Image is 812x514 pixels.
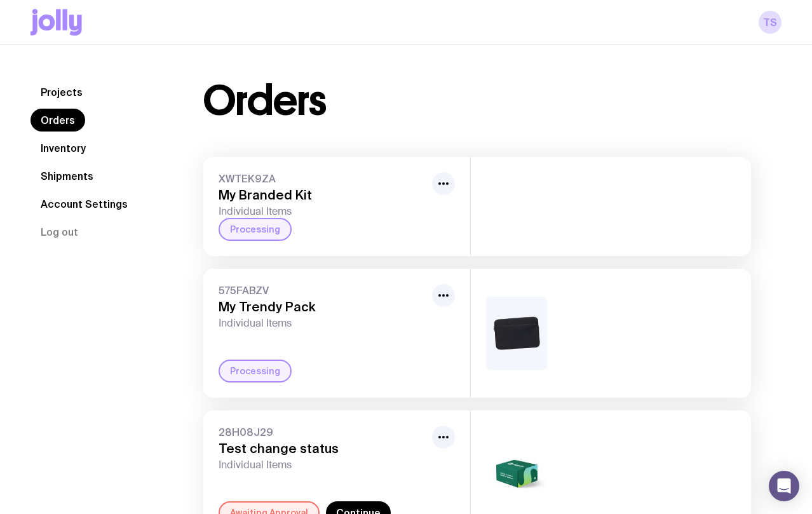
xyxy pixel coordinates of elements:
a: Orders [30,109,85,132]
span: Individual Items [219,317,427,330]
h1: Orders [203,81,326,121]
span: Individual Items [219,459,427,471]
div: Open Intercom Messenger [769,471,799,501]
span: Individual Items [219,205,427,218]
a: Account Settings [30,193,138,215]
div: Processing [219,360,292,382]
div: Processing [219,218,292,241]
a: Shipments [30,165,104,187]
span: XWTEK9ZA [219,172,427,185]
button: Log out [30,220,88,243]
a: Projects [30,81,93,104]
h3: My Branded Kit [219,187,427,203]
a: TS [759,11,782,34]
h3: My Trendy Pack [219,299,427,314]
span: 28H08J29 [219,426,427,438]
span: 575FABZV [219,284,427,297]
h3: Test change status [219,441,427,456]
a: Inventory [30,137,96,159]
